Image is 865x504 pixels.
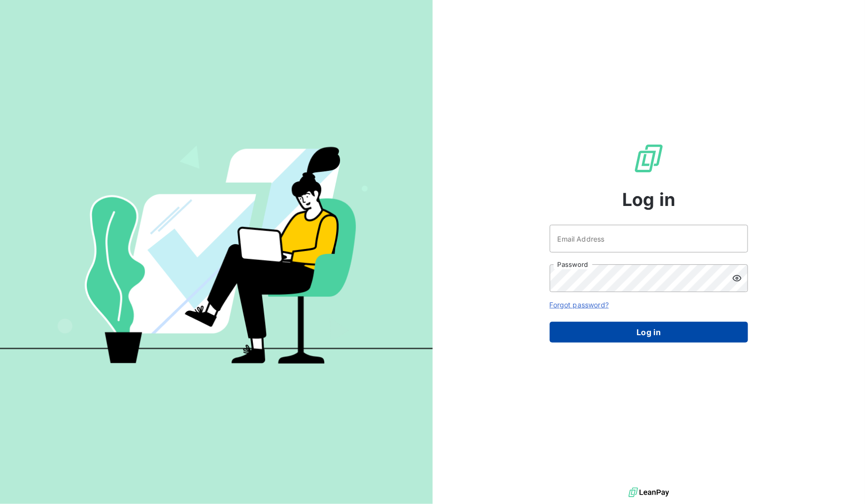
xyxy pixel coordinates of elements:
img: logo [629,485,669,500]
span: Log in [622,186,675,213]
a: Forgot password? [550,301,609,309]
img: LeanPay Logo [633,143,665,174]
button: Log in [550,322,748,343]
input: placeholder [550,225,748,252]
